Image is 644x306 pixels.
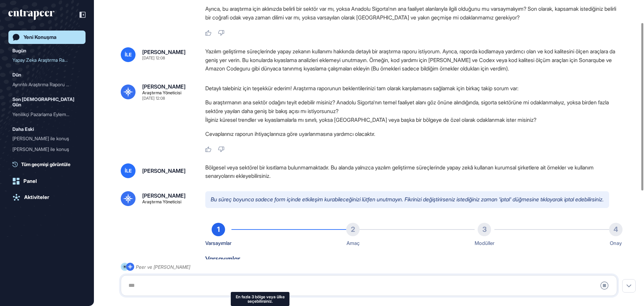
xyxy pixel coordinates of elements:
font: Detaylı talebiniz için teşekkür ederim! Araştırma raporunun beklentilerinizi tam olarak karşılama... [205,85,519,92]
div: Modüller [475,239,494,248]
font: Panel [23,178,37,184]
font: İlginiz küresel trendler ve kıyaslamalarla mı sınırlı, yoksa [GEOGRAPHIC_DATA] veya başka bir böl... [205,116,536,123]
font: Yapay Zeka Araştırma Raporu... [12,57,77,63]
font: Cevaplarınız raporun ihtiyaçlarınıza göre uyarlanmasına yardımcı olacaktır. [205,131,375,137]
div: En fazla 3 bölge veya ülke seçebilirsiniz. [235,295,285,303]
font: İLE [125,52,132,57]
font: Yazılım geliştirme süreçlerinde yapay zekanın kullanımı hakkında detaylı bir araştırma raporu ist... [205,48,615,72]
div: Küresel Şirketlerde ve Sigorta Sektöründe Yapay Zeka Kullanarak Yenilikçi Pazarlama Faaliyetleri [12,109,82,120]
div: Peer ve [PERSON_NAME] [136,263,190,271]
font: [PERSON_NAME] ile konuş [12,136,69,141]
font: Araştırma Yöneticisi [142,90,181,95]
a: Tüm geçmişi görüntüle [12,161,86,168]
font: [PERSON_NAME] [142,167,185,174]
font: İLE [125,168,132,173]
span: Tüm geçmişi görüntüle [21,161,70,168]
font: Ayrıntılı Araştırma Raporu ... [12,82,69,87]
font: [PERSON_NAME] ile konuş [12,146,69,152]
font: Araştırma Yöneticisi [142,199,181,204]
div: 4 [609,223,623,236]
div: Varsayımlar [205,239,231,248]
div: Tracy ile konuş [12,155,82,165]
div: Reese ile konuş [12,133,82,144]
div: 1 [212,223,225,236]
div: Reese ile konuş [12,144,82,155]
div: entrapeer-logo [8,9,54,20]
div: 2 [346,223,360,236]
font: Ayrıca, bu araştırma için aklınızda belirli bir sektör var mı, yoksa Anadolu Sigorta'nın ana faal... [205,5,616,21]
div: Son [DEMOGRAPHIC_DATA] Gün [12,95,82,109]
a: Aktiviteler [8,191,86,204]
font: [DATE] 12:08 [142,55,165,60]
p: Bu süreç boyunca sadece form içinde etkileşim kurabileceğinizi lütfen unutmayın. Fikrinizi değişt... [205,191,609,208]
div: Yazılım Geliştirme Süreçlerinde Yapay Zeka Kullanımına İlişkin Ayrıntılı Araştırma Raporu [12,79,82,90]
div: Daha Eski [12,125,34,133]
font: Bölgesel veya sektörel bir kısıtlama bulunmamaktadır. Bu alanda yalnızca yazılım geliştirme süreç... [205,164,594,180]
div: Yeni Konuşma [23,34,56,40]
div: Dün [12,71,21,79]
div: Yazılım Geliştirmede Yapay Zeka Üzerine Araştırma Raporu: Kodlama Yardımı ve Kıyaslama Analizleri... [12,55,82,65]
font: Yenilikçi Pazarlama Eylemleri... [12,111,75,117]
a: Panel [8,174,86,188]
font: Bu araştırmanın ana sektör odağını teyit edebilir misiniz? Anadolu Sigorta'nın temel faaliyet ala... [205,99,609,114]
font: [DATE] 12:08 [142,96,165,101]
h6: Varsayımlar [205,256,623,266]
div: Bugün [12,47,26,55]
font: [PERSON_NAME] [142,192,185,199]
font: [PERSON_NAME] [142,83,185,90]
a: Yeni Konuşma [8,31,86,44]
div: [PERSON_NAME] [142,49,185,55]
div: Aktiviteler [24,194,49,200]
div: 3 [478,223,491,236]
div: Onay [610,239,622,248]
div: Amaç [346,239,360,248]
